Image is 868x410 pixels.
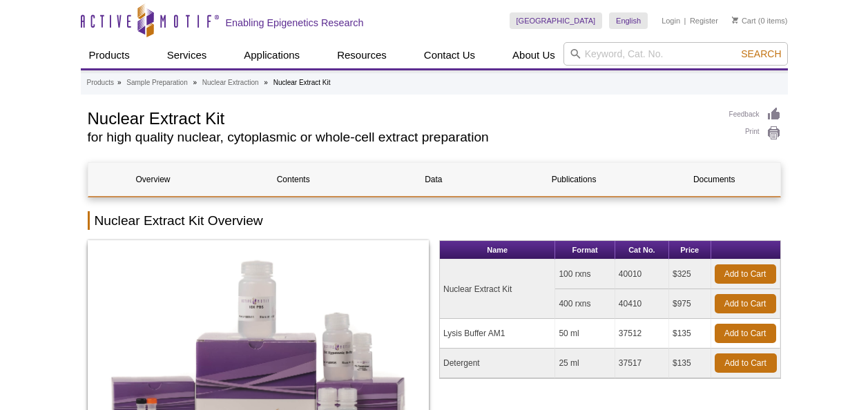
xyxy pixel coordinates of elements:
[615,289,669,319] td: 40410
[87,77,114,89] a: Products
[416,42,483,68] a: Contact Us
[126,77,187,89] a: Sample Preparation
[510,12,603,29] a: [GEOGRAPHIC_DATA]
[615,260,669,289] td: 40010
[615,241,669,260] th: Cat No.
[649,163,779,196] a: Documents
[669,289,711,319] td: $975
[88,131,715,144] h2: for high quality nuclear, cytoplasmic or whole-cell extract preparation
[159,42,215,68] a: Services
[732,17,738,23] img: Your Cart
[563,42,788,66] input: Keyword, Cat. No.
[729,126,781,141] a: Print
[715,324,776,343] a: Add to Cart
[555,241,615,260] th: Format
[329,42,395,68] a: Resources
[117,79,122,86] li: »
[273,79,331,86] li: Nuclear Extract Kit
[193,79,197,86] li: »
[662,16,680,26] a: Login
[88,107,715,128] h1: Nuclear Extract Kit
[555,260,615,289] td: 100 rxns
[715,264,776,284] a: Add to Cart
[555,289,615,319] td: 400 rxns
[669,260,711,289] td: $325
[729,107,781,122] a: Feedback
[732,16,756,26] a: Cart
[737,48,785,60] button: Search
[509,163,639,196] a: Publications
[264,79,268,86] li: »
[226,17,364,29] h2: Enabling Epigenetics Research
[229,163,358,196] a: Contents
[609,12,648,29] a: English
[440,260,555,319] td: Nuclear Extract Kit
[440,241,555,260] th: Name
[235,42,308,68] a: Applications
[88,163,218,196] a: Overview
[690,16,718,26] a: Register
[669,241,711,260] th: Price
[440,349,555,378] td: Detergent
[741,48,781,59] span: Search
[440,319,555,349] td: Lysis Buffer AM1
[81,42,138,68] a: Products
[732,12,788,29] li: (0 items)
[715,353,777,373] a: Add to Cart
[684,12,686,29] li: |
[669,349,711,378] td: $135
[555,319,615,349] td: 50 ml
[88,211,781,230] h2: Nuclear Extract Kit Overview
[615,349,669,378] td: 37517
[369,163,499,196] a: Data
[555,349,615,378] td: 25 ml
[202,77,259,89] a: Nuclear Extraction
[669,319,711,349] td: $135
[715,294,776,313] a: Add to Cart
[615,319,669,349] td: 37512
[504,42,563,68] a: About Us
